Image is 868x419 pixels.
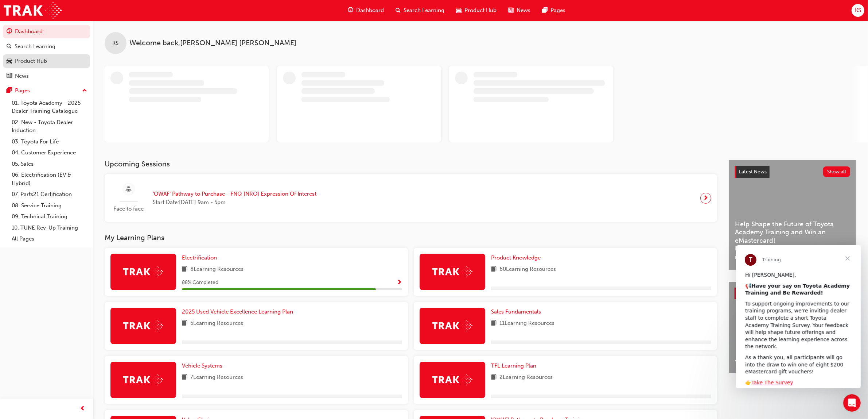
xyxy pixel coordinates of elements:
span: KS [855,6,861,15]
span: 7 Learning Resources [190,373,243,382]
img: Trak [432,374,472,385]
span: Electrification [182,254,217,261]
a: Dashboard [3,25,90,38]
span: book-icon [182,373,187,382]
a: 04. Customer Experience [9,147,90,158]
div: Pages [15,87,30,95]
span: Face to face [110,205,147,213]
span: book-icon [491,319,497,328]
span: 2 Learning Resources [499,373,553,382]
a: Face to face'OWAF' Pathway to Purchase - FNQ [NRO] Expression Of InterestStart Date:[DATE] 9am - 5pm [110,180,711,216]
span: sessionType_FACE_TO_FACE-icon [126,185,132,194]
h3: My Learning Plans [105,234,717,242]
span: Product Knowledge [491,254,541,261]
span: search-icon [396,6,401,15]
span: pages-icon [7,88,12,94]
span: book-icon [182,265,187,274]
span: Latest News [739,169,767,175]
a: Vehicle Systems [182,362,225,370]
span: pages-icon [542,6,548,15]
a: news-iconNews [502,3,536,18]
span: Start Date: [DATE] 9am - 5pm [153,198,316,207]
a: 06. Electrification (EV & Hybrid) [9,169,90,189]
span: Product Hub [464,6,497,15]
span: KS [113,39,119,47]
a: Product Hub [3,54,90,68]
a: News [3,69,90,83]
a: Product Knowledge [491,254,544,262]
a: pages-iconPages [536,3,571,18]
span: Revolutionise the way you access and manage your learning resources. [735,245,850,261]
span: 11 Learning Resources [499,319,554,328]
span: 88 % Completed [182,278,218,287]
a: Latest NewsShow all [735,166,850,178]
img: Trak [123,320,163,331]
span: guage-icon [7,28,12,35]
span: car-icon [7,58,12,65]
a: 10. TUNE Rev-Up Training [9,222,90,234]
span: Help Shape the Future of Toyota Academy Training and Win an eMastercard! [735,220,850,245]
span: 2025 Used Vehicle Excellence Learning Plan [182,308,293,315]
a: 05. Sales [9,158,90,170]
span: news-icon [7,73,12,80]
span: news-icon [508,6,514,15]
span: TFL Learning Plan [491,362,536,369]
a: 03. Toyota For Life [9,136,90,147]
span: car-icon [456,6,462,15]
span: book-icon [182,319,187,328]
a: 09. Technical Training [9,211,90,222]
span: 8 Learning Resources [190,265,244,274]
a: 4x4 and Towing [729,282,822,373]
span: 4x4 and Towing [735,356,816,365]
span: next-icon [703,193,709,203]
a: guage-iconDashboard [342,3,390,18]
span: Sales Fundamentals [491,308,541,315]
a: search-iconSearch Learning [390,3,450,18]
img: Trak [4,2,62,19]
button: DashboardSearch LearningProduct HubNews [3,23,90,84]
a: Search Learning [3,40,90,53]
div: News [15,72,29,80]
span: 5 Learning Resources [190,319,243,328]
span: up-icon [82,86,87,96]
span: Show Progress [397,280,402,286]
img: Trak [432,266,472,277]
a: Electrification [182,254,220,262]
button: Show Progress [397,278,402,287]
img: Trak [432,320,472,331]
a: car-iconProduct Hub [450,3,502,18]
span: book-icon [491,373,497,382]
span: prev-icon [80,404,86,414]
a: 2025 Used Vehicle Excellence Learning Plan [182,308,296,316]
button: Show all [823,166,851,177]
div: Search Learning [15,42,55,51]
span: Vehicle Systems [182,362,222,369]
a: 02. New - Toyota Dealer Induction [9,117,90,136]
img: Trak [123,266,163,277]
a: Sales Fundamentals [491,308,544,316]
a: Latest NewsShow allHelp Shape the Future of Toyota Academy Training and Win an eMastercard!Revolu... [729,160,856,270]
iframe: Intercom live chat message [736,245,861,388]
span: guage-icon [348,6,353,15]
span: search-icon [7,43,12,50]
button: KS [852,4,864,17]
span: Search Learning [404,6,444,15]
span: book-icon [491,265,497,274]
a: Product HubShow all [735,288,851,299]
span: 60 Learning Resources [499,265,556,274]
div: Product Hub [15,57,47,65]
h3: Upcoming Sessions [105,160,717,168]
span: Welcome back , [PERSON_NAME] [PERSON_NAME] [129,39,296,47]
span: News [517,6,530,15]
button: Pages [3,84,90,97]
